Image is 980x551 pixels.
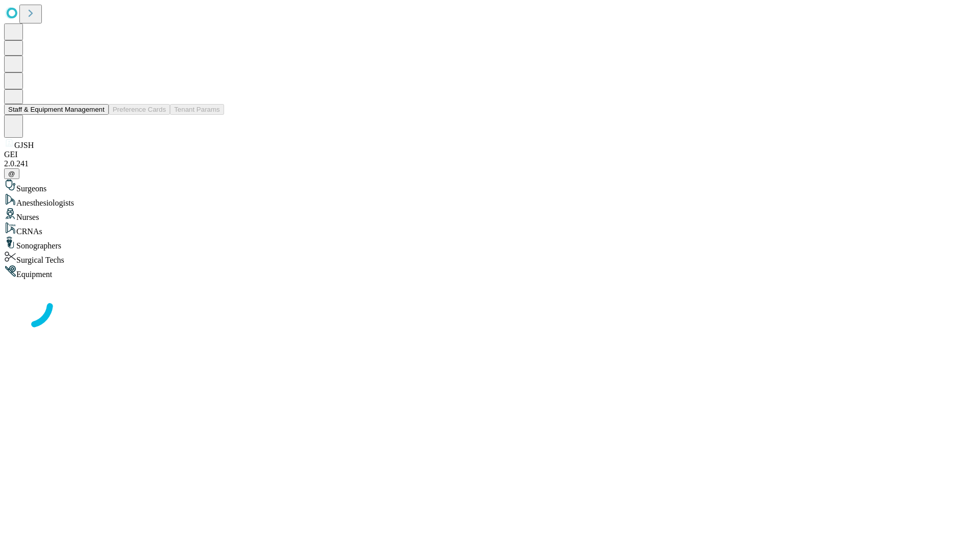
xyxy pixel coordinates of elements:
[8,170,15,178] span: @
[4,150,976,159] div: GEI
[4,265,976,279] div: Equipment
[4,179,976,193] div: Surgeons
[4,222,976,236] div: CRNAs
[4,208,976,222] div: Nurses
[4,168,19,179] button: @
[170,104,224,115] button: Tenant Params
[4,159,976,168] div: 2.0.241
[4,104,109,115] button: Staff & Equipment Management
[4,236,976,251] div: Sonographers
[4,193,976,208] div: Anesthesiologists
[109,104,170,115] button: Preference Cards
[14,141,34,149] span: GJSH
[4,251,976,265] div: Surgical Techs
